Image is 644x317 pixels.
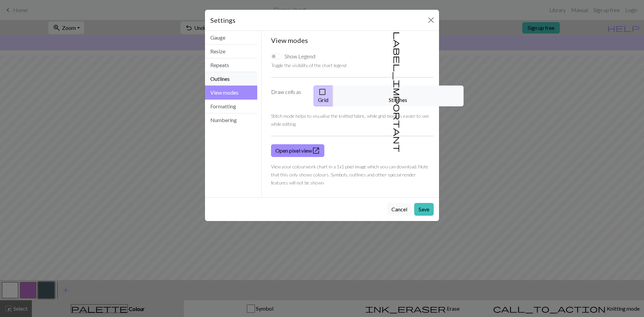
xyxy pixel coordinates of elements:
[314,86,333,106] button: Grid
[205,100,257,113] button: Formatting
[271,144,324,157] a: Open pixel view
[271,36,434,44] h5: View modes
[267,86,310,106] label: Draw cells as
[271,113,429,127] small: Stitch mode helps to visualise the knitted fabric, while grid mode is easier to see while editing.
[333,86,464,106] button: Stitches
[271,62,346,68] small: Toggle the visibility of the chart legend
[318,87,326,97] span: check_box_outline_blank
[205,86,257,100] button: View modes
[210,15,235,25] h5: Settings
[205,72,257,86] button: Outlines
[426,15,436,25] button: Close
[205,58,257,72] button: Repeats
[387,203,412,216] button: Cancel
[271,164,428,186] small: View your colourwork chart in a 1x1 pixel image which you can download. Note that this only shows...
[284,52,315,60] label: Show Legend
[205,31,257,45] button: Gauge
[393,32,402,152] span: label_important
[312,146,320,155] span: open_in_new
[414,203,434,216] button: Save
[205,45,257,58] button: Resize
[205,113,257,127] button: Numbering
